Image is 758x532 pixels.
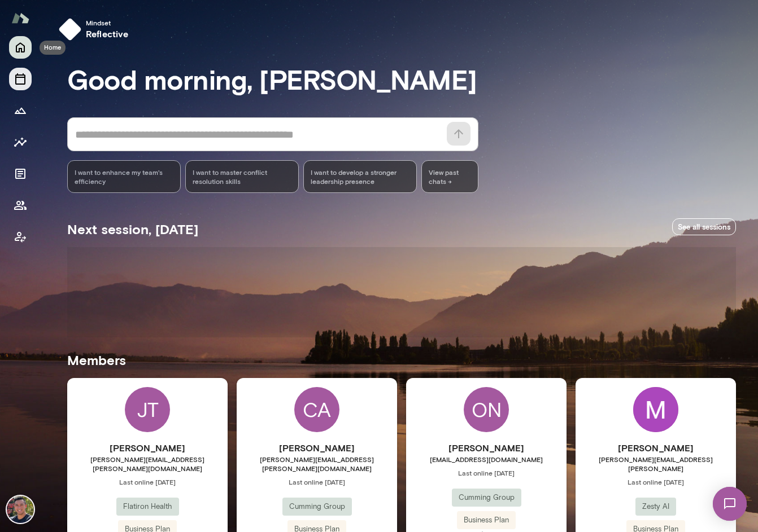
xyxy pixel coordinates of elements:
[67,63,736,95] h3: Good morning, [PERSON_NAME]
[54,14,138,45] button: Mindsetreflective
[457,515,516,526] span: Business Plan
[311,168,410,186] span: I want to develop a stronger leadership presence
[303,160,417,193] div: I want to develop a stronger leadership presence
[464,387,509,432] div: ON
[9,226,32,248] button: Client app
[67,455,228,473] span: [PERSON_NAME][EMAIL_ADDRESS][PERSON_NAME][DOMAIN_NAME]
[406,455,567,464] span: [EMAIL_ADDRESS][DOMAIN_NAME]
[633,387,678,432] img: Michael Merski
[9,131,32,153] button: Insights
[452,492,521,503] span: Cumming Group
[9,162,32,185] button: Documents
[576,441,736,455] h6: [PERSON_NAME]
[11,7,29,29] img: Mento
[635,501,676,512] span: Zesty AI
[406,468,567,477] span: Last online [DATE]
[40,41,66,55] div: Home
[116,501,179,512] span: Flatiron Health
[86,18,129,27] span: Mindset
[9,99,32,122] button: Growth Plan
[67,220,198,238] h5: Next session, [DATE]
[237,477,397,486] span: Last online [DATE]
[9,36,32,59] button: Home
[294,387,339,432] div: CA
[125,387,170,432] div: JT
[67,441,228,455] h6: [PERSON_NAME]
[59,18,81,41] img: mindset
[75,168,173,186] span: I want to enhance my team's efficiency
[86,27,129,41] h6: reflective
[9,68,32,90] button: Sessions
[185,160,299,193] div: I want to master conflict resolution skills
[7,496,34,523] img: Mark Guzman
[193,168,291,186] span: I want to master conflict resolution skills
[237,455,397,473] span: [PERSON_NAME][EMAIL_ADDRESS][PERSON_NAME][DOMAIN_NAME]
[67,160,181,193] div: I want to enhance my team's efficiency
[421,160,478,193] span: View past chats ->
[67,477,228,486] span: Last online [DATE]
[406,441,567,455] h6: [PERSON_NAME]
[672,218,736,236] a: See all sessions
[282,501,352,512] span: Cumming Group
[576,455,736,473] span: [PERSON_NAME][EMAIL_ADDRESS][PERSON_NAME]
[67,351,736,369] h5: Members
[237,441,397,455] h6: [PERSON_NAME]
[576,477,736,486] span: Last online [DATE]
[9,194,32,217] button: Members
